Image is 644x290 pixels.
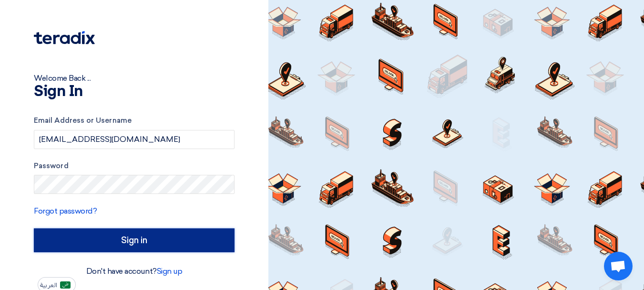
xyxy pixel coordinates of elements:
img: Teradix logo [34,31,95,44]
label: Email Address or Username [34,115,235,126]
div: Open chat [604,252,633,280]
div: Don't have account? [34,266,235,277]
label: Password [34,161,235,172]
h1: Sign In [34,84,235,99]
span: العربية [40,282,57,289]
img: ar-AR.png [60,281,71,289]
a: Forgot password? [34,206,97,215]
a: Sign up [157,267,183,276]
input: Enter your business email or username [34,130,235,149]
div: Welcome Back ... [34,73,235,84]
input: Sign in [34,228,235,252]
